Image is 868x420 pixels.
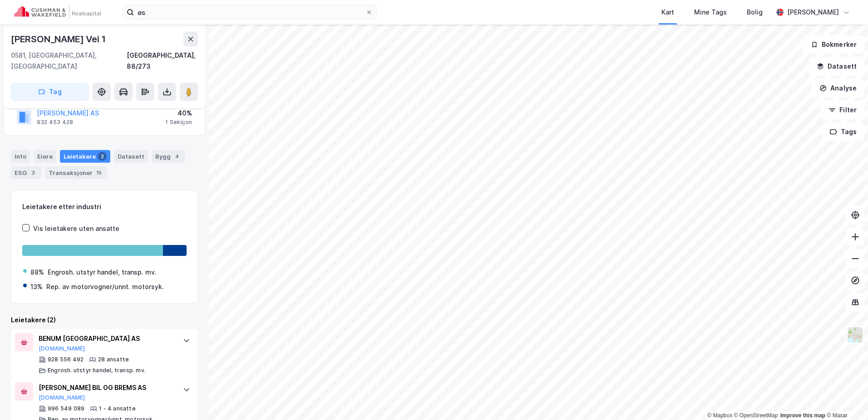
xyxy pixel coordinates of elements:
button: Analyse [812,79,864,97]
div: 88% [30,267,44,278]
button: [DOMAIN_NAME] [39,394,85,401]
div: Rep. av motorvogner/unnt. motorsyk. [46,281,164,292]
div: 0581, [GEOGRAPHIC_DATA], [GEOGRAPHIC_DATA] [11,50,127,72]
div: Bolig [747,7,763,18]
div: Eiere [34,150,56,163]
img: Z [847,326,864,344]
div: 1 - 4 ansatte [99,405,136,412]
div: 928 556 492 [48,356,84,363]
div: 996 549 089 [48,405,84,412]
div: BENUM [GEOGRAPHIC_DATA] AS [39,333,174,344]
a: Mapbox [707,412,732,419]
button: Datasett [809,57,864,75]
div: Transaksjoner [45,166,107,179]
div: 4 [173,152,182,161]
button: Tag [11,83,89,101]
div: ESG [11,166,41,179]
div: 15 [94,168,104,177]
div: Datasett [114,150,148,163]
a: OpenStreetMap [734,412,778,419]
div: [PERSON_NAME] BIL OG BREMS AS [39,382,174,393]
div: [GEOGRAPHIC_DATA], 88/273 [127,50,198,72]
div: [PERSON_NAME] Vei 1 [11,32,108,46]
div: Info [11,150,30,163]
div: Engrosh. utstyr handel, transp. mv. [48,367,146,374]
button: Bokmerker [803,35,864,54]
div: 40% [165,108,192,119]
div: [PERSON_NAME] [787,7,839,18]
img: cushman-wakefield-realkapital-logo.202ea83816669bd177139c58696a8fa1.svg [15,6,101,19]
div: 28 ansatte [98,356,129,363]
div: Leietakere etter industri [22,201,187,212]
div: Kontrollprogram for chat [823,376,868,420]
button: Tags [822,123,864,141]
a: Improve this map [780,412,825,419]
div: 13% [30,281,43,292]
button: Filter [821,101,864,119]
div: 3 [29,168,38,177]
button: [DOMAIN_NAME] [39,345,85,352]
div: Engrosh. utstyr handel, transp. mv. [48,267,157,278]
input: Søk på adresse, matrikkel, gårdeiere, leietakere eller personer [134,5,365,19]
div: Leietakere [60,150,110,163]
div: Leietakere (2) [11,315,198,325]
div: 932 453 428 [37,119,73,126]
div: Vis leietakere uten ansatte [33,223,119,234]
div: 2 [98,152,107,161]
div: Bygg [152,150,185,163]
div: 1 Seksjon [165,119,192,126]
div: Kart [661,7,674,18]
iframe: Chat Widget [823,376,868,420]
div: Mine Tags [694,7,727,18]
